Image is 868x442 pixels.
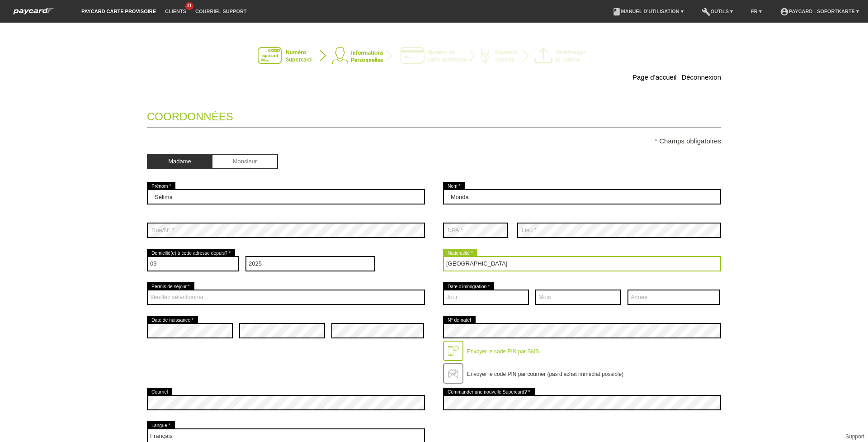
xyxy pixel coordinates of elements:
[467,371,623,377] label: Envoyer le code PIN par courrier (pas d’achat immédiat possible)
[681,73,721,81] a: Déconnexion
[697,9,737,14] a: buildOutils ▾
[9,6,59,16] img: paycard Sofortkarte
[632,73,677,81] a: Page d’accueil
[845,433,864,440] a: Support
[702,7,711,16] i: build
[147,137,721,145] p: * Champs obligatoires
[258,47,610,65] img: instantcard-v3-fr-2.png
[185,2,193,10] span: 31
[780,7,789,16] i: account_circle
[746,9,766,14] a: FR ▾
[160,9,191,14] a: Clients
[77,9,160,14] a: paycard carte provisoire
[191,9,251,14] a: Courriel Support
[612,7,621,16] i: book
[467,348,539,355] label: Envoyer le code PIN par SMS
[9,10,59,17] a: paycard Sofortkarte
[775,9,863,14] a: account_circlepaycard - Sofortkarte ▾
[608,9,688,14] a: bookManuel d’utilisation ▾
[147,101,721,128] legend: Coordonnées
